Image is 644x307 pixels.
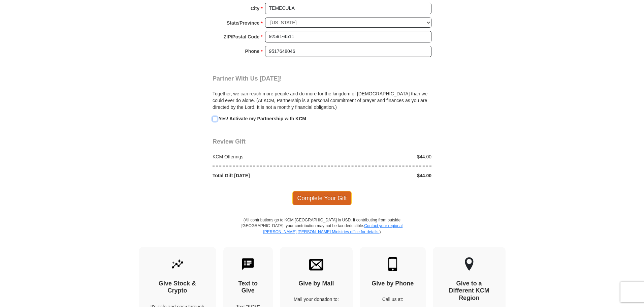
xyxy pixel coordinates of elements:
[292,280,341,287] h4: Give by Mail
[213,138,246,145] span: Review Gift
[292,296,341,303] p: Mail your donation to:
[209,172,322,179] div: Total Gift [DATE]
[235,280,261,295] h4: Text to Give
[322,153,435,160] div: $44.00
[224,32,260,41] strong: ZIP/Postal Code
[151,280,204,295] h4: Give Stock & Crypto
[219,116,306,121] strong: Yes! Activate my Partnership with KCM
[251,4,259,13] strong: City
[372,280,414,287] h4: Give by Phone
[386,257,400,271] img: mobile.svg
[322,172,435,179] div: $44.00
[170,257,185,271] img: give-by-stock.svg
[464,257,474,271] img: other-region
[292,191,352,205] span: Complete Your Gift
[372,296,414,303] p: Call us at:
[263,223,402,234] a: Contact your regional [PERSON_NAME] [PERSON_NAME] Ministries office for details.
[209,153,322,160] div: KCM Offerings
[309,257,323,271] img: envelope.svg
[245,47,260,56] strong: Phone
[213,75,282,82] span: Partner With Us [DATE]!
[213,90,431,111] p: Together, we can reach more people and do more for the kingdom of [DEMOGRAPHIC_DATA] than we coul...
[241,257,255,271] img: text-to-give.svg
[445,280,494,302] h4: Give to a Different KCM Region
[227,18,259,28] strong: State/Province
[241,217,403,247] p: (All contributions go to KCM [GEOGRAPHIC_DATA] in USD. If contributing from outside [GEOGRAPHIC_D...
